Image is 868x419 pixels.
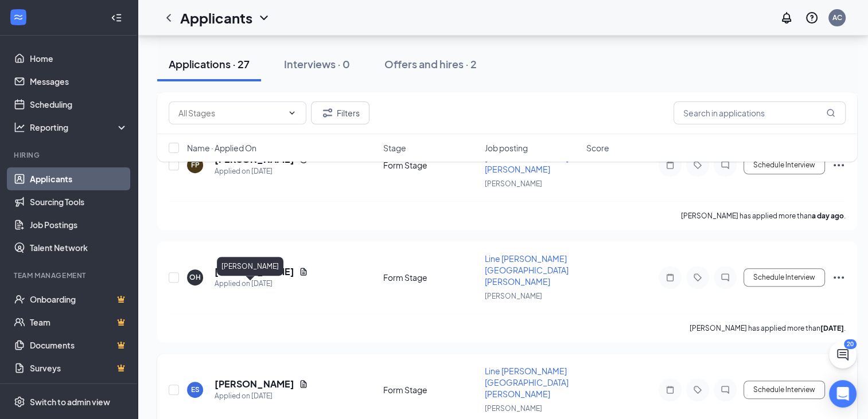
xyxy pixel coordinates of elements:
[383,272,478,283] div: Form Stage
[14,150,126,160] div: Hiring
[832,271,846,284] svg: Ellipses
[14,396,25,408] svg: Settings
[829,341,857,369] button: ChatActive
[30,396,110,408] div: Switch to admin view
[836,348,850,362] svg: ChatActive
[215,265,294,278] h5: [PERSON_NAME]
[691,273,704,282] svg: Tag
[384,57,477,71] div: Offers and hires · 2
[718,385,732,394] svg: ChatInactive
[485,179,542,188] span: [PERSON_NAME]
[30,236,128,259] a: Talent Network
[169,57,250,71] div: Applications · 27
[663,273,677,282] svg: Note
[780,11,793,25] svg: Notifications
[287,108,297,118] svg: ChevronDown
[690,323,846,333] p: [PERSON_NAME] has applied more than .
[485,141,569,174] span: Line [PERSON_NAME][GEOGRAPHIC_DATA][PERSON_NAME]
[257,11,271,25] svg: ChevronDown
[485,404,542,413] span: [PERSON_NAME]
[30,93,128,116] a: Scheduling
[826,108,835,118] svg: MagnifyingGlass
[829,380,857,408] div: Open Intercom Messenger
[586,142,609,154] span: Score
[383,142,406,154] span: Stage
[187,142,256,154] span: Name · Applied On
[30,357,128,379] a: SurveysCrown
[14,271,126,280] div: Team Management
[485,292,542,300] span: [PERSON_NAME]
[30,167,128,190] a: Applicants
[820,324,844,332] b: [DATE]
[191,385,200,394] div: ES
[663,385,677,394] svg: Note
[284,57,350,71] div: Interviews · 0
[744,381,825,399] button: Schedule Interview
[383,384,478,395] div: Form Stage
[111,12,122,24] svg: Collapse
[217,257,283,276] div: [PERSON_NAME]
[14,122,25,133] svg: Analysis
[162,11,176,25] svg: ChevronLeft
[744,268,825,287] button: Schedule Interview
[30,47,128,70] a: Home
[13,11,24,23] svg: WorkstreamLogo
[485,366,569,399] span: Line [PERSON_NAME][GEOGRAPHIC_DATA][PERSON_NAME]
[30,213,128,236] a: Job Postings
[215,390,308,402] div: Applied on [DATE]
[485,142,528,154] span: Job posting
[299,379,308,389] svg: Document
[30,190,128,213] a: Sourcing Tools
[812,212,844,220] b: a day ago
[832,13,842,22] div: AC
[215,378,294,390] h5: [PERSON_NAME]
[189,272,201,282] div: OH
[674,101,846,124] input: Search in applications
[178,107,283,119] input: All Stages
[30,122,129,133] div: Reporting
[718,273,732,282] svg: ChatInactive
[215,278,308,289] div: Applied on [DATE]
[485,253,569,287] span: Line [PERSON_NAME][GEOGRAPHIC_DATA][PERSON_NAME]
[311,101,369,124] button: Filter Filters
[321,106,334,120] svg: Filter
[180,8,252,28] h1: Applicants
[30,288,128,311] a: OnboardingCrown
[844,339,857,349] div: 20
[299,267,308,276] svg: Document
[30,311,128,334] a: TeamCrown
[681,211,846,221] p: [PERSON_NAME] has applied more than .
[691,385,704,394] svg: Tag
[30,70,128,93] a: Messages
[805,11,819,25] svg: QuestionInfo
[30,334,128,357] a: DocumentsCrown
